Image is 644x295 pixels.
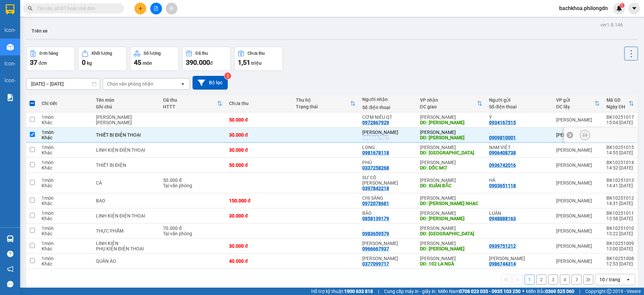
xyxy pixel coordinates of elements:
[606,160,634,165] div: BK10251014
[420,226,482,231] div: [PERSON_NAME]
[344,289,373,294] strong: 1900 633 818
[4,26,16,34] div: icon-
[154,6,158,11] span: file-add
[42,114,89,120] div: 1 món
[144,51,161,56] div: Số lượng
[42,210,89,216] div: 1 món
[420,195,482,201] div: [PERSON_NAME]
[420,114,482,120] div: [PERSON_NAME]
[556,147,600,153] div: [PERSON_NAME]
[229,101,289,106] div: Chưa thu
[229,147,289,153] div: 30.000 đ
[489,120,516,125] div: 0934167515
[489,135,516,140] div: 0909810001
[606,216,634,221] div: 13:58 [DATE]
[556,258,600,264] div: [PERSON_NAME]
[420,150,482,155] div: DĐ: PHÚ TÚC
[362,120,389,125] div: 0972867929
[135,3,146,14] button: plus
[39,60,47,66] span: đơn
[87,60,92,66] span: kg
[193,76,228,90] button: Bộ lọc
[362,135,389,140] div: 0966667937
[420,231,482,236] div: DĐ: PHÚ TÚC
[42,150,89,155] div: Khác
[96,132,156,138] div: THIẾT BỊ ĐIỆN THOẠI
[7,94,14,101] img: solution-icon
[606,231,634,236] div: 13:22 [DATE]
[606,256,634,261] div: BK10251008
[362,256,413,261] div: KIM THOA
[536,275,546,285] button: 2
[6,4,14,14] img: logo-vxr
[150,3,162,14] button: file-add
[82,58,86,66] span: 0
[417,95,486,112] th: Toggle SortBy
[556,162,600,168] div: [PERSON_NAME]
[28,6,33,11] span: search
[210,60,213,66] span: đ
[489,104,549,109] div: Số điện thoại
[42,101,89,106] div: Chi tiết
[556,228,600,234] div: [PERSON_NAME]
[229,258,289,264] div: 40.000 đ
[96,147,156,153] div: LINH KIỆN ĐIỆN THOẠI
[96,104,156,109] div: Ghi chú
[489,261,516,266] div: 0986744314
[525,275,535,285] button: 1
[163,178,222,183] div: 50.000 đ
[420,165,482,170] div: DĐ: DỐC MƠ
[42,201,89,206] div: Khác
[489,145,549,150] div: NAM VIỆT
[26,23,53,39] button: Trên xe
[96,180,156,186] div: CÁ
[30,58,37,66] span: 37
[606,226,634,231] div: BK10251010
[556,97,594,103] div: VP gửi
[526,288,574,295] span: Miền Bắc
[606,195,634,201] div: BK10251012
[42,216,89,221] div: Khác
[489,162,516,168] div: 0936742016
[438,288,521,295] span: Miền Nam
[26,47,75,71] button: Đơn hàng37đơn
[606,201,634,206] div: 14:31 [DATE]
[626,277,631,282] svg: open
[251,60,262,66] span: triệu
[96,198,156,203] div: BAO
[42,183,89,188] div: Khác
[556,104,594,109] div: ĐC lấy
[42,165,89,170] div: Khác
[362,231,389,236] div: 0983659579
[606,165,634,170] div: 14:52 [DATE]
[362,175,413,186] div: SƯ CÔ DIỆU THẢO
[7,235,14,242] img: warehouse-icon
[362,216,389,221] div: 0858139179
[522,290,524,293] span: ⚪️
[420,261,482,266] div: DĐ: 102 LA NGÀ
[556,243,600,249] div: [PERSON_NAME]
[420,97,477,103] div: VP nhận
[606,261,634,266] div: 12:53 [DATE]
[143,60,152,66] span: món
[556,117,600,122] div: [PERSON_NAME]
[7,44,14,51] img: warehouse-icon
[560,275,570,285] button: 4
[4,76,16,85] div: icon-
[229,243,289,249] div: 30.000 đ
[420,178,482,183] div: [PERSON_NAME]
[420,145,482,150] div: [PERSON_NAME]
[420,201,482,206] div: DĐ: PHÚC NHẠC
[554,4,613,12] span: bachkhoa.philongdn
[234,47,283,71] button: Chưa thu1,51 triệu
[362,114,413,120] div: CƠM NIÊU QT
[42,135,89,140] div: Khác
[420,135,482,140] div: DĐ: BẠCH LÂM
[420,210,482,216] div: [PERSON_NAME]
[489,210,549,216] div: LUÂN
[42,246,89,251] div: Khác
[229,117,289,122] div: 50.000 đ
[42,241,89,246] div: 1 món
[607,289,611,294] span: copyright
[42,226,89,231] div: 1 món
